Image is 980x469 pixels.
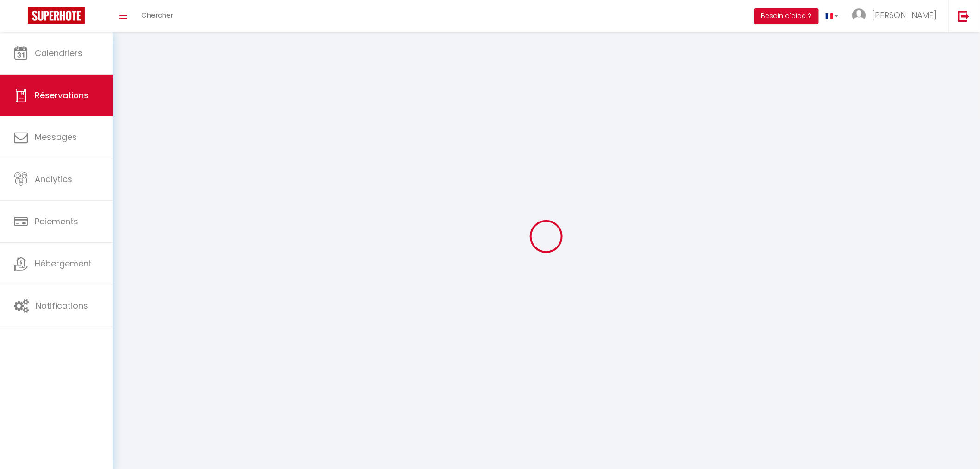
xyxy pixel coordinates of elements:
span: Hébergement [35,258,92,269]
img: Super Booking [28,7,85,24]
span: Calendriers [35,47,82,59]
span: Chercher [141,10,173,20]
span: [PERSON_NAME] [872,9,937,21]
span: Notifications [36,300,88,311]
img: ... [852,8,866,22]
span: Réservations [35,89,88,101]
button: Besoin d'aide ? [754,8,819,24]
span: Analytics [35,173,72,185]
img: logout [958,10,970,22]
span: Messages [35,131,77,143]
span: Paiements [35,215,78,227]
